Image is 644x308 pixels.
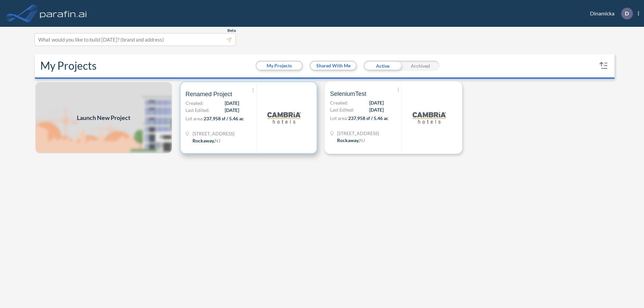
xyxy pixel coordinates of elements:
[369,99,384,106] span: [DATE]
[227,28,236,33] span: Beta
[225,100,239,107] span: [DATE]
[401,61,439,71] div: Archived
[267,101,301,134] img: logo
[598,60,609,71] button: sort
[193,130,234,137] span: 321 Mt Hope Ave
[337,137,365,144] div: Rockaway, NJ
[193,137,220,144] div: Rockaway, NJ
[215,138,220,143] span: NJ
[40,59,97,72] h2: My Projects
[337,137,359,143] span: Rockaway ,
[359,137,365,143] span: NJ
[330,99,348,106] span: Created:
[39,7,88,20] img: logo
[348,115,388,121] span: 237,958 sf / 5.46 ac
[330,115,348,121] span: Lot area:
[225,107,239,114] span: [DATE]
[35,81,172,154] a: Launch New Project
[330,106,354,113] span: Last Edited:
[185,116,204,121] span: Lot area:
[364,61,401,71] div: Active
[77,113,130,122] span: Launch New Project
[185,90,232,98] span: Renamed Project
[257,62,302,70] button: My Projects
[193,138,215,143] span: Rockaway ,
[185,107,210,114] span: Last Edited:
[369,106,384,113] span: [DATE]
[337,130,379,137] span: 321 Mt Hope Ave
[35,81,172,154] img: add
[330,90,366,98] span: SeleniumTest
[413,101,446,134] img: logo
[185,100,204,107] span: Created:
[204,116,244,121] span: 237,958 sf / 5.46 ac
[311,62,356,70] button: Shared With Me
[580,8,639,19] div: Dinamicka
[625,10,629,16] p: D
